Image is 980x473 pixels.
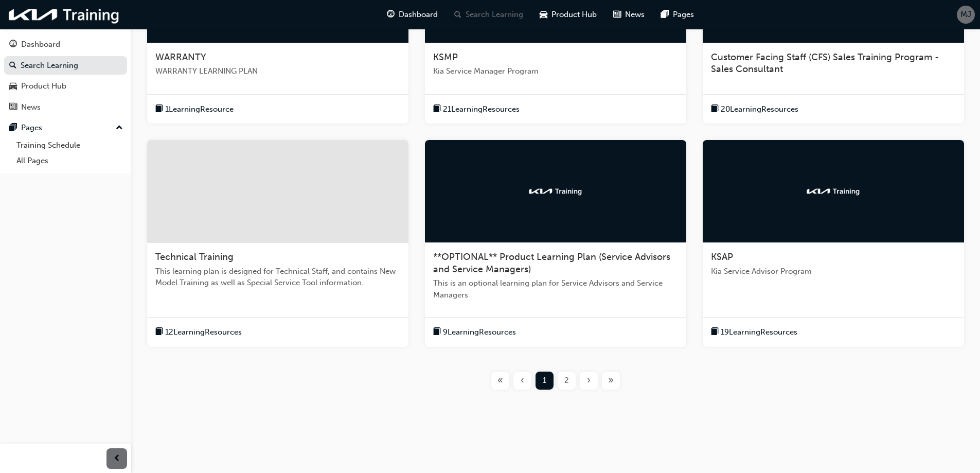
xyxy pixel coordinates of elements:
[443,326,516,338] span: 9 Learning Resources
[443,103,520,115] span: 21 Learning Resources
[608,375,614,387] span: »
[957,6,975,24] button: MJ
[466,9,523,21] span: Search Learning
[711,251,733,262] span: KSAP
[4,56,127,75] a: Search Learning
[21,101,41,113] div: News
[653,4,702,25] a: pages-iconPages
[711,266,956,277] span: Kia Service Advisor Program
[155,266,400,289] span: This learning plan is designed for Technical Staff, and contains New Model Training as well as Sp...
[587,375,591,387] span: ›
[165,103,234,115] span: 1 Learning Resource
[113,452,121,465] span: prev-icon
[711,51,939,75] span: Customer Facing Staff (CFS) Sales Training Program - Sales Consultant
[379,4,446,25] a: guage-iconDashboard
[433,251,670,275] span: **OPTIONAL** Product Learning Plan (Service Advisors and Service Managers)
[721,326,797,338] span: 19 Learning Resources
[12,153,127,169] a: All Pages
[9,103,17,112] span: news-icon
[4,35,127,54] a: Dashboard
[21,80,66,92] div: Product Hub
[543,375,546,387] span: 1
[155,103,163,116] span: book-icon
[387,8,395,21] span: guage-icon
[960,9,971,21] span: MJ
[703,140,964,347] a: kia-trainingKSAPKia Service Advisor Programbook-icon19LearningResources
[625,9,645,21] span: News
[551,9,597,21] span: Product Hub
[21,122,42,134] div: Pages
[155,251,234,262] span: Technical Training
[433,326,516,339] button: book-icon9LearningResources
[511,372,533,390] button: Previous page
[116,121,123,135] span: up-icon
[155,103,234,116] button: book-icon1LearningResource
[600,372,622,390] button: Last page
[489,372,511,390] button: First page
[433,65,678,77] span: Kia Service Manager Program
[9,40,17,49] span: guage-icon
[661,8,669,21] span: pages-icon
[454,8,461,21] span: search-icon
[9,82,17,91] span: car-icon
[540,8,547,21] span: car-icon
[446,4,531,25] a: search-iconSearch Learning
[721,103,798,115] span: 20 Learning Resources
[425,140,686,347] a: kia-training**OPTIONAL** Product Learning Plan (Service Advisors and Service Managers)This is an ...
[605,4,653,25] a: news-iconNews
[433,277,678,301] span: This is an optional learning plan for Service Advisors and Service Managers
[711,103,798,116] button: book-icon20LearningResources
[613,8,621,21] span: news-icon
[433,103,520,116] button: book-icon21LearningResources
[155,65,400,77] span: WARRANTY LEARNING PLAN
[399,9,438,21] span: Dashboard
[155,326,242,339] button: book-icon12LearningResources
[9,61,16,71] span: search-icon
[165,326,242,338] span: 12 Learning Resources
[21,39,60,50] div: Dashboard
[556,372,578,390] button: Page 2
[155,51,206,63] span: WARRANTY
[711,326,719,339] span: book-icon
[433,51,458,63] span: KSMP
[4,98,127,117] a: News
[9,124,17,133] span: pages-icon
[4,77,127,96] a: Product Hub
[147,140,408,347] a: Technical TrainingThis learning plan is designed for Technical Staff, and contains New Model Trai...
[711,326,797,339] button: book-icon19LearningResources
[527,186,584,197] img: kia-training
[4,118,127,137] button: Pages
[497,375,503,387] span: «
[521,375,524,387] span: ‹
[4,33,127,118] button: DashboardSearch LearningProduct HubNews
[533,372,556,390] button: Page 1
[433,326,441,339] span: book-icon
[805,186,862,197] img: kia-training
[564,375,569,387] span: 2
[12,137,127,153] a: Training Schedule
[711,103,719,116] span: book-icon
[578,372,600,390] button: Next page
[531,4,605,25] a: car-iconProduct Hub
[433,103,441,116] span: book-icon
[155,326,163,339] span: book-icon
[673,9,694,21] span: Pages
[5,4,123,25] img: kia-training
